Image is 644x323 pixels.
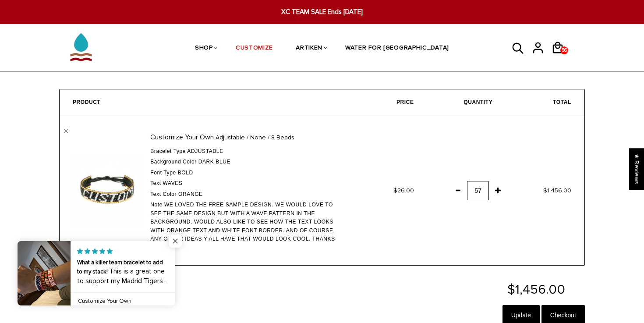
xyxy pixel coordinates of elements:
span: XC TEAM SALE Ends [DATE] [198,7,446,17]
span: WAVES [163,180,183,186]
span: $26.00 [393,187,414,194]
span: Adjustable [187,148,223,154]
span: We loved the free sample design. We would love to see the same design but with a wave pattern in ... [150,202,335,251]
a: WATER FOR [GEOGRAPHIC_DATA] [345,25,449,72]
div: Click to open Judge.me floating reviews tab [629,148,644,190]
a:  [64,129,68,134]
a: Customize Your Own [150,133,214,142]
span: Bold [178,170,193,176]
span: $1,456.00 [543,187,571,194]
span: Font Type [150,170,176,176]
span: 56 [559,44,569,57]
a: 56 [551,57,571,58]
th: Price [348,89,427,116]
span: $1,456.00 [501,281,572,298]
img: Customize Your Own [73,156,142,225]
span: Close popup widget [169,234,182,248]
th: Quantity [427,89,506,116]
th: Product [60,89,348,116]
a: ARTIKEN [296,25,322,72]
a: CUSTOMIZE [236,25,273,72]
th: Total [506,89,584,116]
span: Text Color [150,191,177,197]
span: Note [150,202,163,208]
span: Text [150,180,161,186]
span: Background color [150,159,197,165]
a: SHOP [195,25,213,72]
span: Bracelet Type [150,148,186,154]
span: Dark Blue [198,159,230,165]
span: Orange [178,191,203,197]
span: Adjustable / None / 8 Beads [216,133,294,143]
